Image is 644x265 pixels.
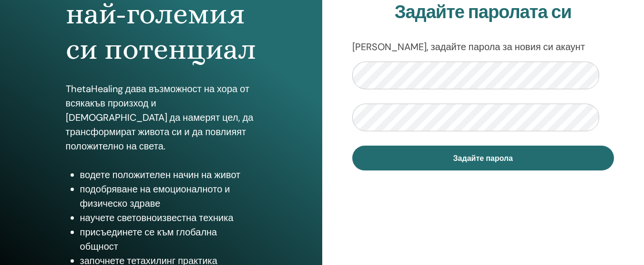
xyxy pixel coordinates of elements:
[80,211,256,225] li: научете световноизвестна техника
[352,1,614,23] h2: Задайте паролата си
[66,82,256,153] p: ThetaHealing дава възможност на хора от всякакъв произход и [DEMOGRAPHIC_DATA] да намерят цел, да...
[352,40,614,54] p: [PERSON_NAME], задайте парола за новия си акаунт
[80,182,256,211] li: подобряване на емоционалното и физическо здраве
[352,146,614,170] button: Задайте парола
[453,153,513,163] span: Задайте парола
[80,225,256,254] li: присъединете се към глобална общност
[80,168,256,182] li: водете положителен начин на живот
